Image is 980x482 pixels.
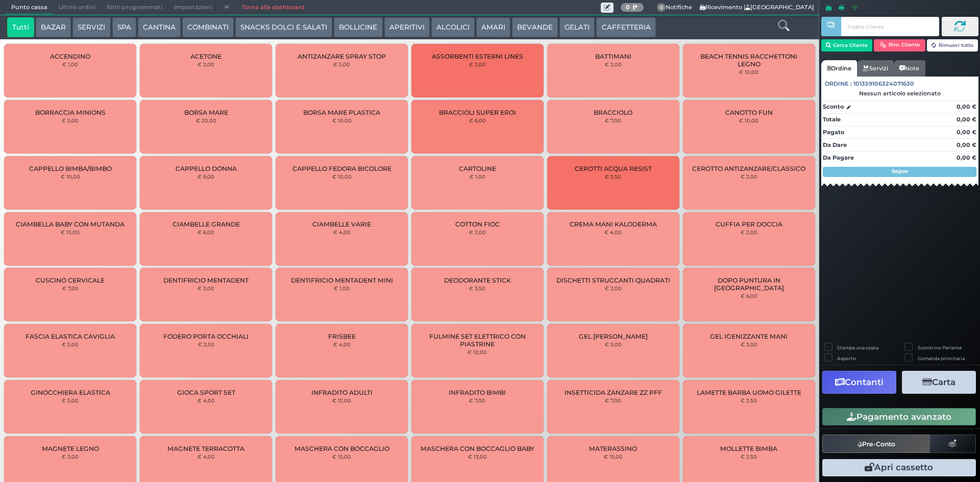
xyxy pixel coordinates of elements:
small: € 2,00 [198,61,214,67]
small: € 5,00 [62,117,79,123]
small: € 4,00 [333,229,351,235]
span: DEODORANTE STICK [444,276,511,284]
small: € 6,00 [469,117,486,123]
span: Ordine : [825,80,852,88]
small: € 7,00 [62,285,79,291]
a: Ordine [821,60,857,77]
span: CREMA MANI KALODERMA [570,220,657,228]
button: SNACKS DOLCI E SALATI [235,17,332,38]
span: FODERO PORTA OCCHIALI [163,333,249,340]
span: Impostazioni [168,1,218,15]
small: € 5,50 [605,173,621,180]
strong: Segue [892,168,908,174]
span: CUSCINO CERVICALE [36,276,105,284]
strong: 0,00 € [957,154,976,161]
strong: Da Pagare [823,154,854,161]
small: € 1,00 [62,61,78,67]
span: BRACCIOLO [594,109,632,116]
b: 0 [626,4,630,11]
button: CAFFETTERIA [596,17,655,38]
small: € 10,00 [739,69,758,75]
label: Asporto [837,355,856,362]
span: FASCIA ELASTICA CAVIGLIA [26,333,115,340]
small: € 7,00 [469,397,485,403]
small: € 7,00 [605,397,621,403]
button: SPA [112,17,136,38]
span: CIAMBELLE GRANDE [173,220,240,228]
button: AMARI [476,17,510,38]
small: € 10,00 [61,173,80,180]
small: € 5,00 [605,341,622,347]
span: DENTIFRICIO MENTADENT [163,276,249,284]
small: € 3,00 [62,453,79,460]
span: GINOCCHIERA ELASTICA [31,389,110,396]
small: € 13,00 [468,453,487,460]
a: Torna alla dashboard [236,1,310,15]
strong: 0,00 € [957,103,976,110]
span: MOLLETTE BIMBA [720,445,777,452]
button: ALCOLICI [431,17,475,38]
strong: 0,00 € [957,141,976,148]
label: Comanda prioritaria [918,355,965,362]
small: € 10,00 [468,349,487,355]
small: € 15,00 [61,229,80,235]
small: € 5,00 [333,61,350,67]
button: BOLLICINE [334,17,382,38]
button: CANTINA [138,17,181,38]
span: CIAMBELLE VARIE [312,220,371,228]
small: € 2,00 [605,61,622,67]
span: INFRADITO BIMBI [449,389,506,396]
small: € 3,00 [198,285,214,291]
strong: Da Dare [823,141,847,148]
strong: 0,00 € [957,129,976,136]
strong: Totale [823,116,841,123]
span: CAPPELLO FEDORA BICOLORE [292,165,391,172]
span: COTTON FIOC [455,220,500,228]
small: € 2,00 [741,229,757,235]
small: € 3,00 [741,341,757,347]
button: BAZAR [36,17,71,38]
small: € 12,00 [332,397,351,403]
small: € 6,00 [741,293,757,299]
strong: Pagato [823,129,844,136]
span: MAGNETE TERRACOTTA [167,445,244,452]
button: APERITIVI [384,17,430,38]
small: € 2,00 [605,285,622,291]
span: CEROTTO ANTIZANZARE/CLASSICO [692,165,805,172]
span: BORSA MARE [184,109,228,116]
small: € 4,00 [198,397,215,403]
span: BORRACCIA MINIONS [35,109,106,116]
button: Carta [902,371,976,394]
small: € 4,00 [333,341,351,347]
span: DOPO PUNTURA IN [GEOGRAPHIC_DATA] [691,276,806,292]
button: COMBINATI [182,17,234,38]
small: € 20,00 [196,117,216,123]
button: SERVIZI [72,17,110,38]
small: € 15,00 [604,453,623,460]
span: GEL IGENIZZANTE MANI [710,333,788,340]
span: ASSORBENTI ESTERNI LINES [432,53,523,60]
span: INFRADITO ADULTI [311,389,373,396]
span: MATERASSINO [589,445,637,452]
span: BATTIMANI [595,53,631,60]
span: ANTIZANZARE SPRAY STOP [298,53,386,60]
small: € 1,00 [334,285,350,291]
button: Contanti [822,371,896,394]
button: GELATI [559,17,595,38]
span: 0 [657,3,666,12]
small: € 4,00 [604,229,622,235]
span: ACCENDINO [50,53,90,60]
input: Codice Cliente [841,17,939,36]
span: MASCHERA CON BOCCAGLIO [295,445,389,452]
span: CARTOLINE [459,165,496,172]
span: BORSA MARE PLASTICA [303,109,380,116]
button: Pagamento avanzato [822,408,976,425]
small: € 2,50 [198,341,214,347]
strong: 0,00 € [957,116,976,123]
a: Servizi [857,60,894,77]
span: GEL [PERSON_NAME] [579,333,648,340]
small: € 7,00 [605,117,621,123]
span: CIAMBELLA BABY CON MUTANDA [16,220,125,228]
small: € 2,50 [741,453,757,460]
span: INSETTICIDA ZANZARE ZZ PFF [565,389,662,396]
